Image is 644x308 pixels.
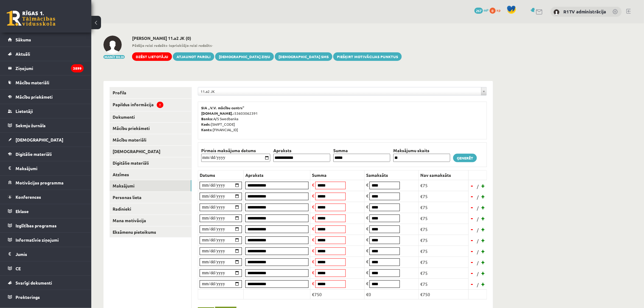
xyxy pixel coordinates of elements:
span: € [366,182,369,187]
a: Mācību priekšmeti [110,123,191,134]
span: Informatīvie ziņojumi [16,237,59,243]
th: Maksājumu skaits [392,147,452,154]
th: Apraksts [244,170,310,180]
b: Kods: [201,122,211,127]
a: - [469,236,475,245]
a: Radinieki [110,203,191,215]
a: + [480,192,486,201]
a: + [480,225,486,234]
a: Digitālie materiāli [8,147,84,161]
a: + [480,236,486,245]
a: Mana motivācija [110,215,191,226]
span: € [312,248,314,253]
a: - [469,192,475,201]
span: [DEMOGRAPHIC_DATA] [16,137,63,142]
a: Ģenerēt [453,154,477,162]
span: Motivācijas programma [16,180,64,185]
a: [DEMOGRAPHIC_DATA] [8,133,84,147]
a: Maksājumi [8,161,84,175]
span: € [312,226,314,231]
td: €75 [419,257,469,268]
span: € [366,193,369,198]
th: Pirmais maksājuma datums [200,147,272,154]
a: Jumis [8,247,84,261]
a: + [480,279,486,289]
a: Dzēst lietotāju [132,52,172,61]
b: SIA „V.V. mācību centrs” [201,105,245,110]
span: / [476,183,479,190]
span: / [476,194,479,200]
a: - [469,279,475,289]
span: € [366,281,369,286]
span: € [366,204,369,209]
i: 3899 [71,64,84,72]
a: Konferences [8,190,84,204]
th: Summa [310,170,365,180]
span: 11.a2 JK [201,87,479,95]
td: €75 [419,191,469,202]
a: - [469,203,475,212]
a: Atjaunot paroli [173,52,214,61]
span: € [366,270,369,275]
th: Apraksts [272,147,332,154]
span: / [476,238,479,244]
span: - - [132,43,402,48]
th: Nav samaksāts [419,170,469,180]
a: - [469,225,475,234]
a: [DEMOGRAPHIC_DATA] [110,146,191,157]
span: Sākums [16,37,31,42]
span: € [312,193,314,198]
span: € [366,259,369,264]
span: CE [16,266,21,271]
span: Jumis [16,251,27,257]
td: €75 [419,268,469,278]
span: € [366,248,369,253]
a: + [480,257,486,267]
span: 0 [490,8,496,14]
td: €75 [419,224,469,235]
span: € [312,259,314,264]
legend: Ziņojumi [16,61,84,75]
legend: Maksājumi [16,161,84,175]
a: Eksāmenu pieteikums [110,226,191,238]
a: 267 mP [474,8,489,12]
b: Banka: [201,116,213,121]
a: - [469,247,475,256]
th: Summa [332,147,392,154]
span: / [476,282,479,288]
span: Sekmju žurnāls [16,123,46,128]
a: Svarīgi dokumenti [8,276,84,290]
a: Personas lieta [110,192,191,203]
span: 267 [474,8,483,14]
span: / [476,260,479,266]
span: € [312,182,314,187]
a: CE [8,261,84,275]
span: ! [157,102,163,108]
span: / [476,249,479,255]
td: €750 [419,289,469,299]
span: € [366,237,369,242]
a: - [469,268,475,278]
th: Datums [198,170,244,180]
a: R1TV administrācija [564,9,606,15]
a: Ziņojumi3899 [8,61,84,75]
td: €75 [419,202,469,213]
a: Sākums [8,33,84,47]
a: + [480,247,486,256]
b: Iepriekšējo reizi redzēts [169,43,212,48]
a: Motivācijas programma [8,176,84,190]
span: / [476,216,479,222]
a: - [469,214,475,223]
a: [DEMOGRAPHIC_DATA] ziņu [215,52,274,61]
span: Eklase [16,208,29,214]
a: 11.a2 JK [198,87,487,95]
a: 0 xp [490,8,504,12]
a: Atzīmes [110,169,191,180]
a: Lietotāji [8,104,84,118]
span: € [312,281,314,286]
td: €75 [419,246,469,257]
span: Mācību materiāli [16,80,49,85]
span: / [476,227,479,233]
img: Hestere Rozenberga [103,36,122,54]
a: Maksājumi [110,180,191,191]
